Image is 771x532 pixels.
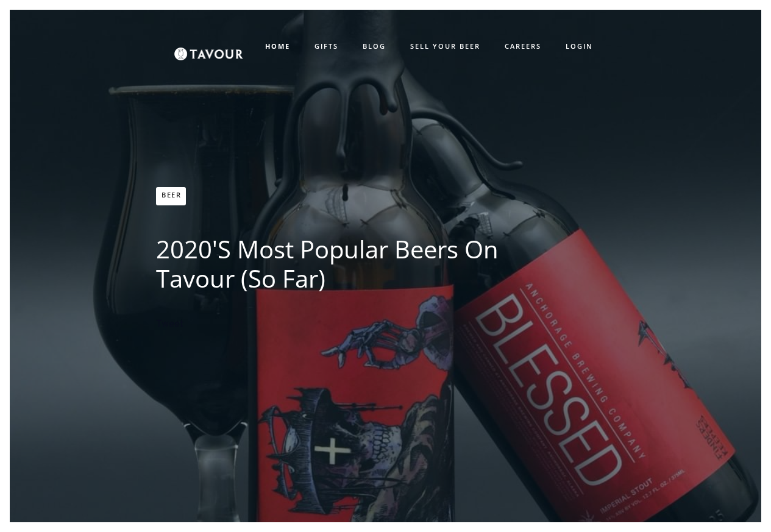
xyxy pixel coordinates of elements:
a: HOME [253,37,302,57]
a: Beer [156,187,186,205]
a: SELL YOUR BEER [398,37,492,57]
strong: HOME [265,41,290,51]
a: BLOG [350,37,398,57]
a: Tweet [156,318,183,330]
a: LOGIN [553,37,605,57]
a: GIFTS [302,37,350,57]
a: CAREERS [492,37,553,57]
h1: 2020's Most Popular Beers On Tavour (So Far) [156,235,503,293]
